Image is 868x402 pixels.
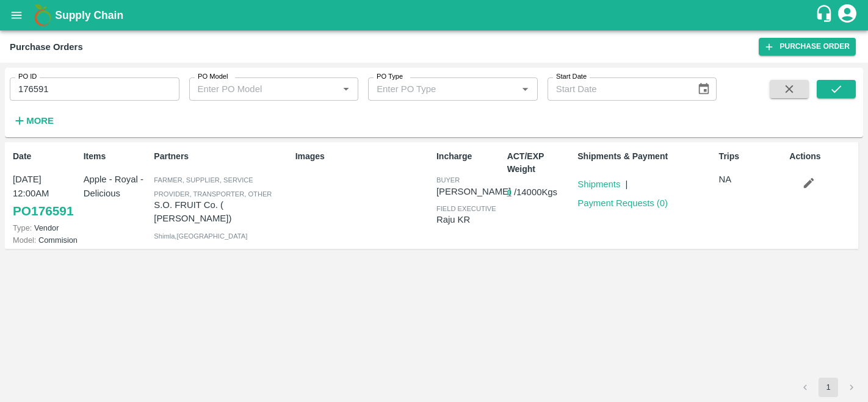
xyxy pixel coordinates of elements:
[577,198,668,208] a: Payment Requests (0)
[13,223,32,232] span: Type:
[819,378,838,397] button: page 1
[10,39,83,55] div: Purchase Orders
[338,81,354,97] button: Open
[548,77,687,101] input: Start Date
[577,179,620,189] a: Shipments
[789,150,855,163] p: Actions
[436,185,511,198] p: [PERSON_NAME]
[436,150,502,163] p: Incharge
[84,150,150,163] p: Items
[154,150,290,163] p: Partners
[577,150,714,163] p: Shipments & Payment
[18,72,37,82] label: PO ID
[836,2,858,28] div: account of current user
[84,173,150,200] p: Apple - Royal - Delicious
[436,205,496,212] span: field executive
[507,185,573,199] p: / 14000 Kgs
[193,81,319,97] input: Enter PO Model
[507,186,512,200] button: 0
[295,150,432,163] p: Images
[794,378,863,397] nav: pagination navigation
[154,198,290,226] p: S.O. FRUIT Co. ( [PERSON_NAME])
[198,72,228,82] label: PO Model
[377,72,403,82] label: PO Type
[13,150,79,163] p: Date
[13,222,79,234] p: Vendor
[517,81,533,97] button: Open
[13,173,79,200] p: [DATE] 12:00AM
[31,3,55,27] img: logo
[759,38,856,56] a: Purchase Order
[2,1,31,29] button: open drawer
[436,213,502,226] p: Raju KR
[372,81,498,97] input: Enter PO Type
[507,150,573,176] p: ACT/EXP Weight
[13,234,79,246] p: Commision
[13,235,36,245] span: Model:
[436,176,460,184] span: buyer
[556,72,587,82] label: Start Date
[154,176,272,197] span: Farmer, Supplier, Service Provider, Transporter, Other
[10,110,57,131] button: More
[692,77,715,101] button: Choose date
[26,116,54,126] strong: More
[719,150,785,163] p: Trips
[719,173,785,186] p: NA
[815,4,836,26] div: customer-support
[55,7,815,24] a: Supply Chain
[55,9,123,21] b: Supply Chain
[10,77,179,101] input: Enter PO ID
[620,173,627,191] div: |
[13,200,73,222] a: PO176591
[154,232,247,240] span: Shimla , [GEOGRAPHIC_DATA]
